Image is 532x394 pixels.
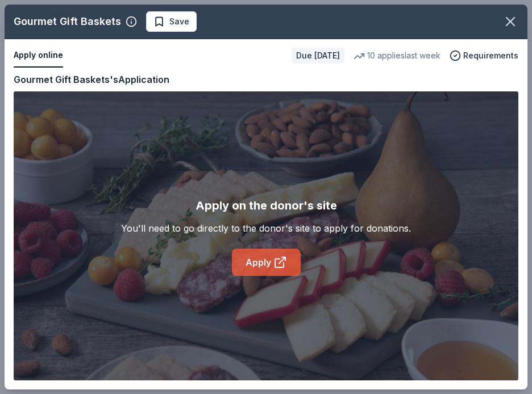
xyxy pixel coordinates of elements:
span: Requirements [463,49,518,62]
div: Gourmet Gift Baskets's Application [14,72,169,87]
div: Apply on the donor's site [196,196,337,215]
button: Apply online [14,44,63,68]
div: You'll need to go directly to the donor's site to apply for donations. [121,221,411,235]
button: Save [146,11,197,32]
button: Requirements [450,49,518,62]
div: Due [DATE] [292,48,344,64]
div: Gourmet Gift Baskets [14,12,121,31]
a: Apply [232,249,301,276]
span: Save [169,15,189,28]
div: 10 applies last week [354,49,440,62]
